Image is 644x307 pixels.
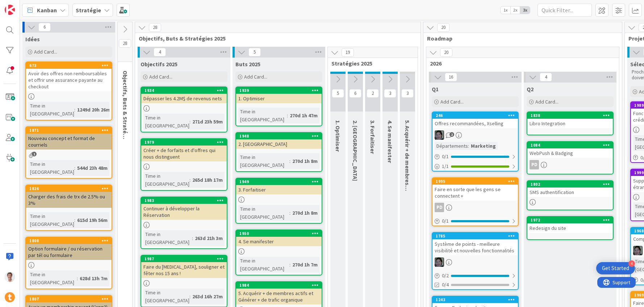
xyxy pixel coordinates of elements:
[191,118,225,126] div: 271d 23h 59m
[189,176,191,184] span: :
[527,181,613,188] div: 1802
[75,164,109,172] div: 544d 23h 48m
[369,120,376,154] span: 3. Forfaitiser
[432,152,518,161] div: 0/1
[5,5,15,15] img: Visit kanbanzone.com
[432,257,518,267] div: AA
[633,246,643,255] img: AA
[432,178,518,201] div: 1995Faire en sorte que les gens se connectent +
[28,212,74,228] div: Time in [GEOGRAPHIC_DATA]
[145,140,227,145] div: 1979
[5,272,15,282] img: JG
[26,244,112,260] div: Option formulaire / ou réservation par tél ou formulaire
[349,89,361,98] span: 6
[141,204,227,220] div: Continuer à développer la Réservation
[432,271,518,280] div: 0/2
[527,112,613,128] div: 1838Libro Integration
[628,260,635,267] div: 4
[440,98,464,105] span: Add Card...
[78,274,109,282] div: 628d 13h 7m
[436,234,518,239] div: 1785
[28,102,74,118] div: Time in [GEOGRAPHIC_DATA]
[435,130,444,140] img: AA
[235,60,260,68] span: Buts 2025
[540,73,552,81] span: 4
[527,188,613,197] div: SMS authentification
[367,89,379,98] span: 2
[238,108,287,123] div: Time in [GEOGRAPHIC_DATA]
[427,35,613,42] span: Roadmap
[236,289,322,304] div: 5. Acquérir + de membres actifs et Générer + de trafic organique
[26,185,112,208] div: 1826Charger des frais de trx de 2.5% ou 3%
[432,130,518,140] div: AA
[29,128,112,133] div: 1871
[436,179,518,184] div: 1995
[436,113,518,118] div: 246
[386,120,394,163] span: 4. Se manifester
[527,142,613,148] div: 1084
[432,162,518,171] div: 1/1
[26,69,112,91] div: Avoir des offres non remboursables et offrir une assurance payante au checkout
[468,142,469,150] span: :
[531,218,613,223] div: 1972
[290,209,319,217] div: 270d 1h 8m
[236,237,322,246] div: 4. Se manifester
[527,160,613,169] div: PD
[535,98,559,105] span: Add Card...
[236,133,322,139] div: 1948
[596,262,635,274] div: Open Get Started checklist, remaining modules: 4
[527,142,613,158] div: 1084WebPush & Badging
[289,209,290,217] span: :
[239,179,322,184] div: 1949
[191,293,225,300] div: 263d 16h 27m
[331,60,409,67] span: Stratégies 2025
[290,261,319,269] div: 270d 1h 7m
[432,112,518,128] div: 246Offres recommandées, Xselling
[141,87,227,94] div: 1934
[527,217,613,223] div: 1972
[29,63,112,68] div: 673
[37,6,57,14] span: Kanban
[239,88,322,93] div: 1939
[244,73,267,80] span: Add Card...
[143,230,192,246] div: Time in [GEOGRAPHIC_DATA]
[238,205,289,221] div: Time in [GEOGRAPHIC_DATA]
[435,203,444,212] div: PD
[26,62,112,69] div: 673
[432,233,518,239] div: 1785
[289,157,290,165] span: :
[15,1,33,10] span: Support
[432,216,518,226] div: 0/1
[248,48,261,56] span: 5
[401,89,414,98] span: 3
[26,127,112,134] div: 1871
[238,153,289,169] div: Time in [GEOGRAPHIC_DATA]
[143,172,189,188] div: Time in [GEOGRAPHIC_DATA]
[141,256,227,262] div: 1987
[5,292,15,302] img: avatar
[531,113,613,118] div: 1838
[32,152,37,156] span: 1
[432,85,439,93] span: Q1
[25,35,40,43] span: Idées
[527,112,613,119] div: 1838
[527,217,613,233] div: 1972Redesign du site
[442,217,449,225] span: 0 / 1
[26,237,112,244] div: 1808
[538,4,592,17] input: Quick Filter...
[436,297,518,302] div: 1243
[26,237,112,260] div: 1808Option formulaire / ou réservation par tél ou formulaire
[334,120,342,152] span: 1. Optimiser
[145,198,227,203] div: 1983
[236,87,322,103] div: 19391. Optimiser
[236,94,322,103] div: 1. Optimiser
[141,197,227,204] div: 1983
[239,231,322,236] div: 1950
[501,7,510,14] span: 1x
[26,192,112,208] div: Charger des frais de trx de 2.5% ou 3%
[432,297,518,303] div: 1243
[442,272,449,279] span: 0 / 2
[510,7,520,14] span: 2x
[141,262,227,278] div: Faire du [MEDICAL_DATA], souligner et fêter nos 15 ans !
[531,182,613,187] div: 1802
